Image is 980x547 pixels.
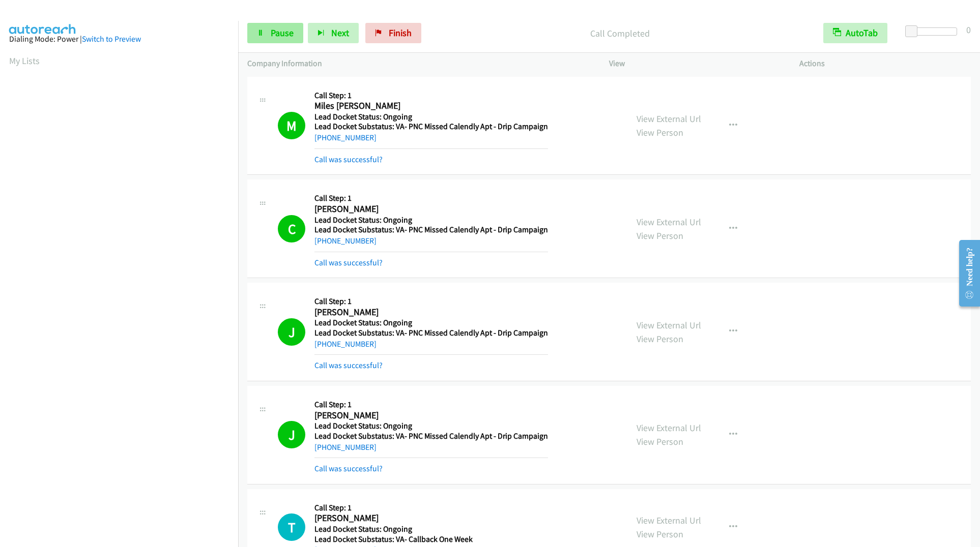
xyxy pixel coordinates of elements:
[278,513,305,541] div: The call is yet to be attempted
[314,90,548,101] h5: Call Step: 1
[314,464,383,473] a: Call was successful?
[278,318,305,346] h1: J
[314,121,548,132] h5: Lead Docket Substatus: VA- PNC Missed Calendly Apt - Drip Campaign
[278,112,305,139] h1: M
[314,512,544,524] h2: [PERSON_NAME]
[314,203,544,215] h2: [PERSON_NAME]
[637,216,701,228] a: View External Url
[314,133,377,142] a: [PHONE_NUMBER]
[637,127,683,138] a: View Person
[314,360,383,370] a: Call was successful?
[314,524,544,534] h5: Lead Docket Status: Ongoing
[637,514,701,526] a: View External Url
[9,55,40,67] a: My Lists
[389,27,412,39] span: Finish
[314,215,548,225] h5: Lead Docket Status: Ongoing
[910,27,957,36] div: Delay between calls (in seconds)
[314,112,548,122] h5: Lead Docket Status: Ongoing
[308,23,359,43] button: Next
[799,57,971,70] p: Actions
[314,503,544,513] h5: Call Step: 1
[314,442,377,452] a: [PHONE_NUMBER]
[331,27,349,39] span: Next
[637,113,701,125] a: View External Url
[609,57,781,70] p: View
[314,296,548,307] h5: Call Step: 1
[314,534,544,544] h5: Lead Docket Substatus: VA- Callback One Week
[314,100,544,112] h2: Miles [PERSON_NAME]
[247,57,591,70] p: Company Information
[9,33,229,45] div: Dialing Mode: Power |
[314,258,383,267] a: Call was successful?
[278,421,305,448] h1: J
[637,436,683,447] a: View Person
[278,215,305,242] h1: C
[314,193,548,203] h5: Call Step: 1
[314,410,544,421] h2: [PERSON_NAME]
[365,23,421,43] a: Finish
[314,307,544,318] h2: [PERSON_NAME]
[314,431,548,441] h5: Lead Docket Substatus: VA- PNC Missed Calendly Apt - Drip Campaign
[637,230,683,241] a: View Person
[823,23,887,43] button: AutoTab
[435,26,805,40] p: Call Completed
[278,513,305,541] h1: T
[966,23,971,37] div: 0
[271,27,294,39] span: Pause
[314,236,377,246] a: [PHONE_NUMBER]
[637,528,683,540] a: View Person
[314,328,548,338] h5: Lead Docket Substatus: VA- PNC Missed Calendly Apt - Drip Campaign
[637,319,701,331] a: View External Url
[637,333,683,345] a: View Person
[314,339,377,349] a: [PHONE_NUMBER]
[314,155,383,164] a: Call was successful?
[314,318,548,328] h5: Lead Docket Status: Ongoing
[950,233,980,314] iframe: Resource Center
[247,23,303,43] a: Pause
[82,34,141,44] a: Switch to Preview
[314,400,548,410] h5: Call Step: 1
[314,421,548,431] h5: Lead Docket Status: Ongoing
[637,422,701,434] a: View External Url
[314,225,548,235] h5: Lead Docket Substatus: VA- PNC Missed Calendly Apt - Drip Campaign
